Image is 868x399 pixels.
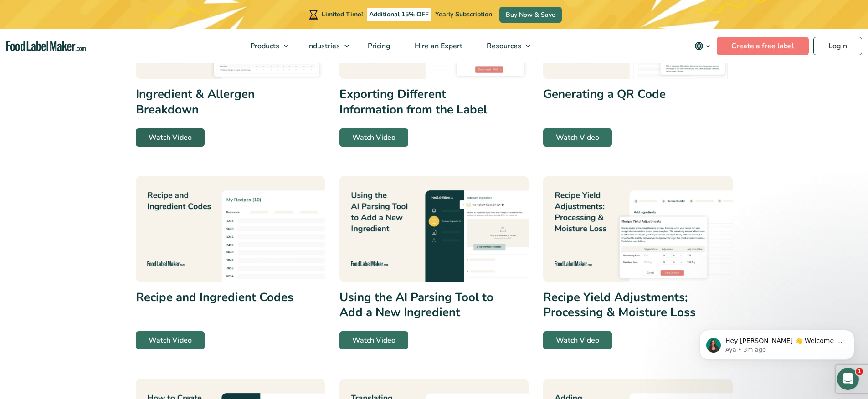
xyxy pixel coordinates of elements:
a: Watch Video [543,128,612,147]
span: 1 [856,368,863,375]
h3: Using the AI Parsing Tool to Add a New Ingredient [339,290,500,321]
a: Resources [475,29,535,63]
span: Products [247,41,280,51]
h3: Generating a QR Code [543,87,704,102]
h3: Recipe Yield Adjustments; Processing & Moisture Loss [543,290,704,321]
iframe: Intercom live chat [837,368,859,390]
a: Buy Now & Save [499,7,562,23]
a: Products [238,29,293,63]
a: Watch Video [136,128,205,147]
a: Hire an Expert [403,29,473,63]
span: Limited Time! [322,10,363,19]
a: Watch Video [543,331,612,349]
h3: Recipe and Ingredient Codes [136,290,296,305]
iframe: Intercom notifications message [686,311,868,374]
a: Watch Video [136,331,205,349]
h3: Ingredient & Allergen Breakdown [136,87,296,118]
span: Yearly Subscription [435,10,492,19]
span: Pricing [365,41,391,51]
a: Watch Video [339,331,408,349]
h3: Exporting Different Information from the Label [339,87,500,118]
a: Industries [295,29,354,63]
a: Watch Video [339,128,408,147]
span: Additional 15% OFF [367,8,431,21]
span: Industries [304,41,341,51]
a: Create a free label [717,37,809,55]
a: Pricing [356,29,401,63]
a: Login [813,37,862,55]
span: Hire an Expert [412,41,463,51]
span: Resources [484,41,522,51]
